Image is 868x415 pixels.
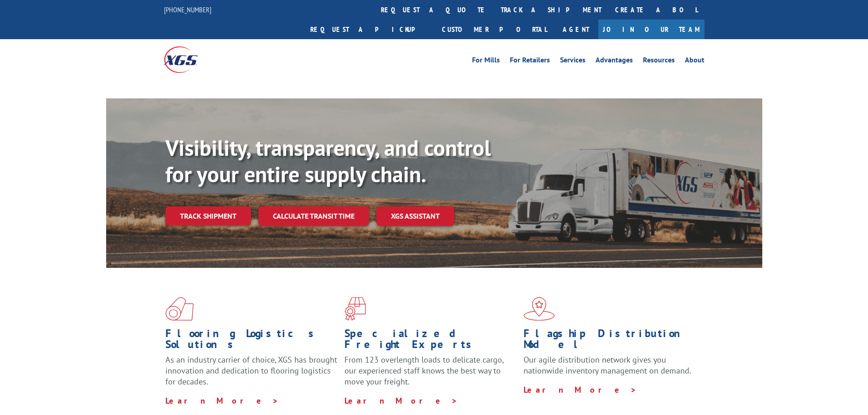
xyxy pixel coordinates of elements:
[165,133,491,188] b: Visibility, transparency, and control for your entire supply chain.
[560,56,586,67] a: Services
[165,328,338,354] h1: Flooring Logistics Solutions
[472,56,500,67] a: For Mills
[510,56,550,67] a: For Retailers
[524,354,691,376] span: Our agile distribution network gives you nationwide inventory management on demand.
[344,395,458,406] a: Learn More >
[303,20,435,39] a: Request a pickup
[344,354,517,395] p: From 123 overlength loads to delicate cargo, our experienced staff knows the best way to move you...
[258,206,369,226] a: Calculate transit time
[524,328,696,354] h1: Flagship Distribution Model
[598,20,704,39] a: Join Our Team
[344,297,366,321] img: xgs-icon-focused-on-flooring-red
[524,384,637,395] a: Learn More >
[164,5,211,14] a: [PHONE_NUMBER]
[596,56,633,67] a: Advantages
[376,206,454,226] a: XGS ASSISTANT
[524,297,555,321] img: xgs-icon-flagship-distribution-model-red
[643,56,675,67] a: Resources
[165,206,251,225] a: Track shipment
[165,354,337,387] span: As an industry carrier of choice, XGS has brought innovation and dedication to flooring logistics...
[685,56,704,67] a: About
[165,297,194,321] img: xgs-icon-total-supply-chain-intelligence-red
[554,20,598,39] a: Agent
[344,328,517,354] h1: Specialized Freight Experts
[435,20,554,39] a: Customer Portal
[165,395,279,406] a: Learn More >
